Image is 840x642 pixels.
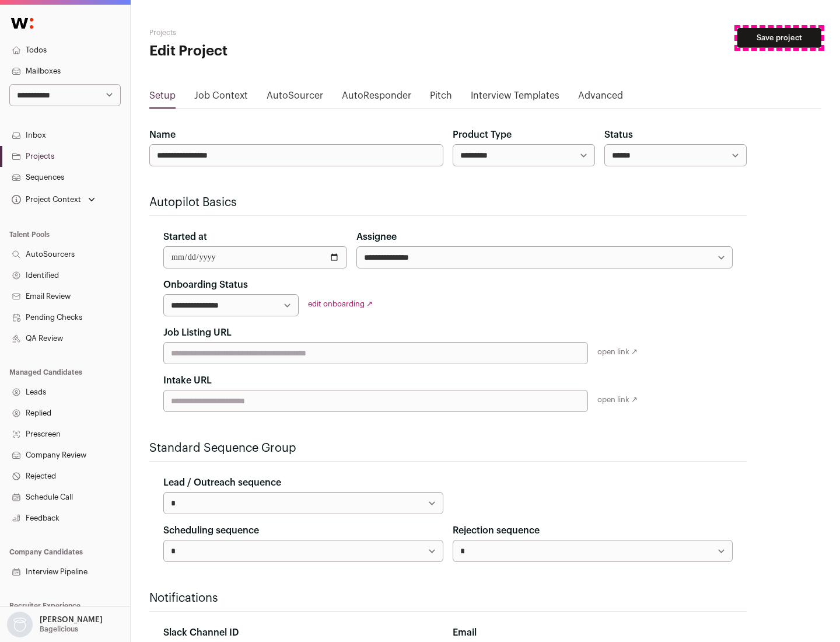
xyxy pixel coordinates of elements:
[163,524,259,538] label: Scheduling sequence
[149,89,176,107] a: Setup
[163,230,207,244] label: Started at
[149,28,373,37] h2: Projects
[267,89,323,107] a: AutoSourcer
[194,89,248,107] a: Job Context
[5,612,105,637] button: Open dropdown
[149,128,176,142] label: Name
[578,89,623,107] a: Advanced
[356,230,397,244] label: Assignee
[430,89,452,107] a: Pitch
[40,615,103,624] p: [PERSON_NAME]
[453,626,733,640] div: Email
[7,612,33,637] img: nopic.png
[453,524,540,538] label: Rejection sequence
[163,374,212,388] label: Intake URL
[737,28,821,48] button: Save project
[163,626,239,640] label: Slack Channel ID
[342,89,411,107] a: AutoResponder
[604,128,633,142] label: Status
[9,195,81,204] div: Project Context
[5,12,40,35] img: Wellfound
[149,440,747,456] h2: Standard Sequence Group
[163,326,232,340] label: Job Listing URL
[163,476,281,490] label: Lead / Outreach sequence
[149,590,747,606] h2: Notifications
[308,300,373,308] a: edit onboarding ↗
[40,624,78,634] p: Bagelicious
[453,128,512,142] label: Product Type
[471,89,559,107] a: Interview Templates
[149,194,747,211] h2: Autopilot Basics
[9,191,97,208] button: Open dropdown
[163,278,248,292] label: Onboarding Status
[149,42,373,61] h1: Edit Project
